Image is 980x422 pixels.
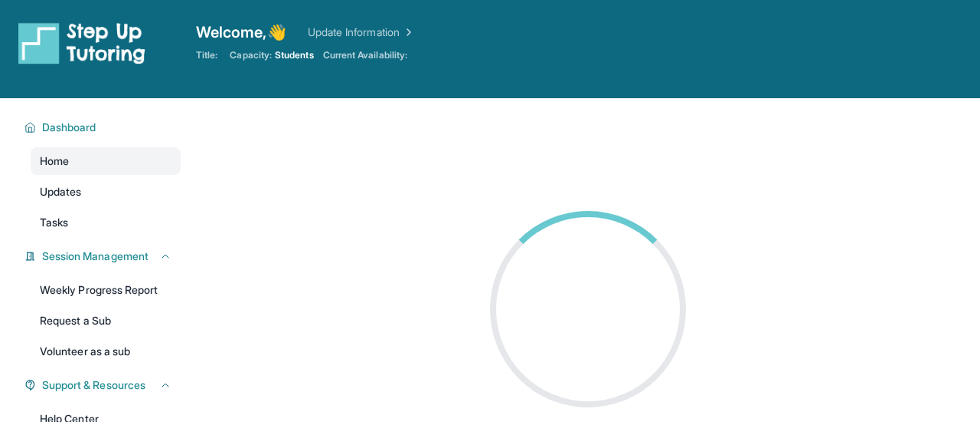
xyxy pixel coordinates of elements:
[31,209,181,236] a: Tasks
[31,147,181,175] a: Home
[36,120,171,135] button: Dashboard
[196,21,286,43] span: Welcome, 👋
[31,307,181,335] a: Request a Sub
[36,377,171,393] button: Support & Resources
[40,184,82,199] span: Updates
[40,153,69,169] span: Home
[308,25,415,40] a: Update Information
[400,25,415,40] img: Chevron Right
[40,215,68,230] span: Tasks
[323,49,407,61] span: Current Availability:
[31,178,181,206] a: Updates
[31,276,181,304] a: Weekly Progress Report
[196,49,217,61] span: Title:
[18,21,145,64] img: logo
[31,338,181,365] a: Volunteer as a sub
[36,249,171,264] button: Session Management
[42,249,149,264] span: Session Management
[275,49,314,61] span: Students
[42,377,145,393] span: Support & Resources
[42,120,96,135] span: Dashboard
[230,49,272,61] span: Capacity:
